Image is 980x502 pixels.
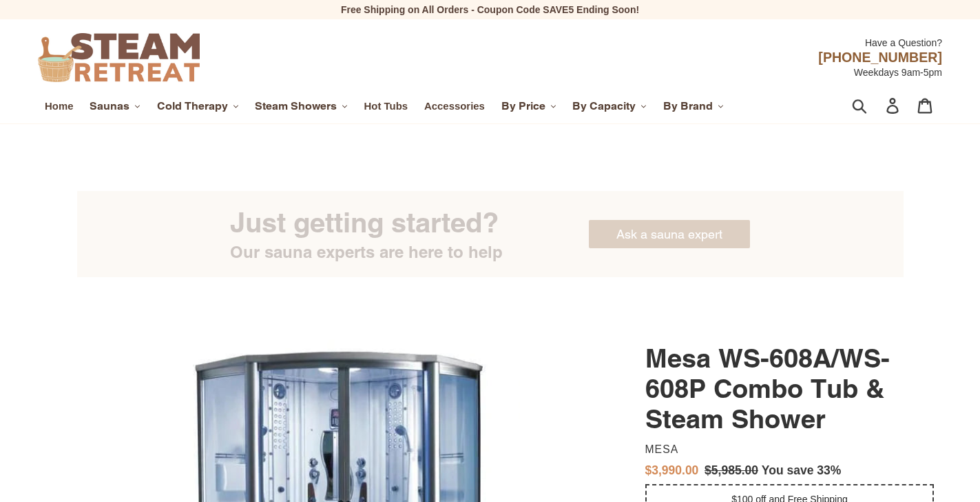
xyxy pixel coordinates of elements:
span: By Capacity [572,99,636,113]
button: By Brand [656,96,731,117]
button: By Price [494,96,563,117]
a: Accessories [417,97,492,115]
div: Have a Question? [340,29,942,50]
span: Weekdays 9am-5pm [854,67,942,78]
span: [PHONE_NUMBER] [818,50,942,65]
span: $3,990.00 [645,463,699,477]
span: Hot Tubs [364,100,408,112]
button: Steam Showers [248,96,355,117]
span: By Price [501,99,545,113]
a: Hot Tubs [357,97,415,115]
div: Our sauna experts are here to help [230,241,503,264]
span: You save 33% [762,463,841,477]
button: Cold Therapy [150,96,246,117]
span: Saunas [90,99,129,113]
span: By Brand [663,99,713,113]
h1: Mesa WS-608A/WS-608P Combo Tub & Steam Shower [645,343,935,434]
span: Cold Therapy [157,99,228,113]
s: $5,985.00 [705,463,758,477]
button: By Capacity [565,96,654,117]
dd: Mesa [645,443,929,456]
span: Accessories [424,100,485,112]
input: Search [859,91,896,121]
a: Home [38,97,80,115]
span: Steam Showers [255,99,337,113]
div: Just getting started? [230,205,503,241]
a: Ask a sauna expert [589,220,750,248]
img: Steam Retreat [38,33,200,82]
span: Home [45,100,73,112]
button: Saunas [83,96,147,117]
